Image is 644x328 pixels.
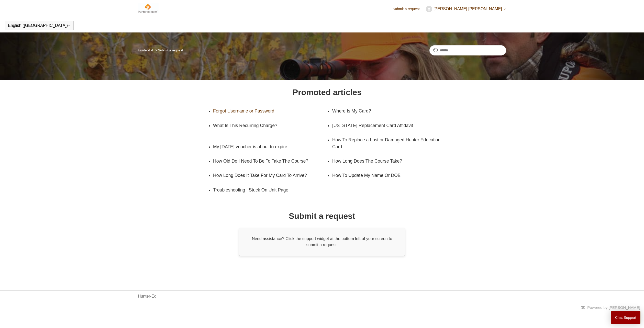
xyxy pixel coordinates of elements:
[426,6,506,12] button: [PERSON_NAME] [PERSON_NAME]
[154,48,183,52] li: Submit a request
[213,118,327,133] a: What Is This Recurring Charge?
[332,118,439,133] a: [US_STATE] Replacement Card Affidavit
[611,311,640,324] button: Chat Support
[393,6,425,12] a: Submit a request
[332,168,439,183] a: How To Update My Name Or DOB
[138,48,154,52] li: Hunter-Ed
[289,210,355,222] h1: Submit a request
[332,133,446,154] a: How To Replace a Lost or Damaged Hunter Education Card
[213,183,319,197] a: Troubleshooting | Stuck On Unit Page
[429,45,506,55] input: Search
[239,228,405,256] div: Need assistance? Click the support widget at the bottom left of your screen to submit a request.
[434,7,502,11] span: [PERSON_NAME] [PERSON_NAME]
[293,86,362,98] h1: Promoted articles
[213,140,319,154] a: My [DATE] voucher is about to expire
[213,154,319,168] a: How Old Do I Need To Be To Take The Course?
[587,305,640,310] a: Powered by [PERSON_NAME]
[213,168,327,183] a: How Long Does It Take For My Card To Arrive?
[332,104,439,118] a: Where Is My Card?
[332,154,439,168] a: How Long Does The Course Take?
[8,23,71,28] button: English ([GEOGRAPHIC_DATA])
[138,48,153,52] a: Hunter-Ed
[138,3,159,13] img: Hunter-Ed Help Center home page
[213,104,319,118] a: Forgot Username or Password
[138,293,157,299] a: Hunter-Ed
